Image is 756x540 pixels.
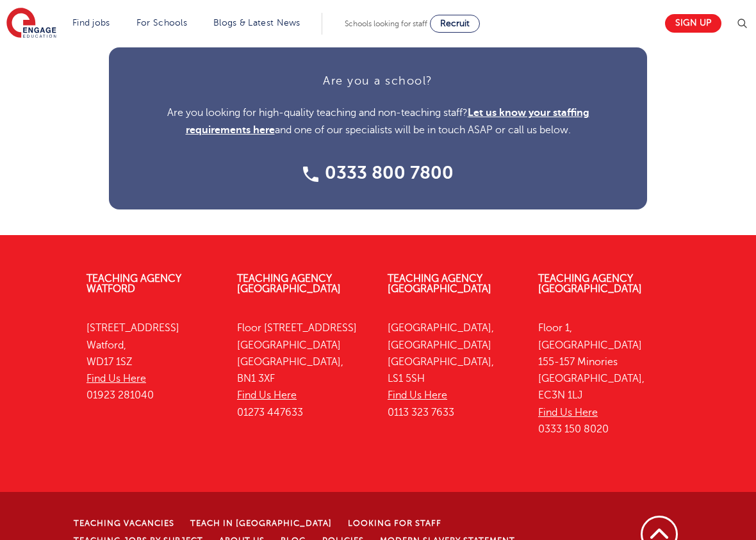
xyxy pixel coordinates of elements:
p: [GEOGRAPHIC_DATA], [GEOGRAPHIC_DATA] [GEOGRAPHIC_DATA], LS1 5SH 0113 323 7633 [388,320,519,421]
a: For Schools [136,18,187,28]
p: Floor 1, [GEOGRAPHIC_DATA] 155-157 Minories [GEOGRAPHIC_DATA], EC3N 1LJ 0333 150 8020 [538,320,670,438]
a: 0333 800 7800 [303,164,454,182]
a: Teaching Vacancies [74,519,174,528]
a: Find Us Here [237,389,297,401]
span: Recruit [440,19,470,28]
p: [STREET_ADDRESS] Watford, WD17 1SZ 01923 281040 [86,320,218,404]
a: Looking for staff [348,519,441,528]
a: Let us know your staffing requirements here [186,107,589,135]
img: Engage Education [6,8,56,40]
a: Teaching Agency [GEOGRAPHIC_DATA] [538,273,642,295]
a: Teaching Agency Watford [86,273,181,295]
a: Find Us Here [538,407,598,418]
a: Find Us Here [86,373,146,384]
a: Find Us Here [388,389,447,401]
span: Schools looking for staff [345,19,427,28]
a: Teaching Agency [GEOGRAPHIC_DATA] [237,273,341,295]
h4: Are you a school? [135,73,621,88]
p: Floor [STREET_ADDRESS] [GEOGRAPHIC_DATA] [GEOGRAPHIC_DATA], BN1 3XF 01273 447633 [237,320,368,421]
a: Find jobs [72,18,110,28]
a: Recruit [430,15,480,33]
a: Sign up [665,14,721,33]
p: Are you looking for high-quality teaching and non-teaching staff? and one of our specialists will... [135,104,621,138]
a: Teaching Agency [GEOGRAPHIC_DATA] [388,273,491,295]
a: Teach in [GEOGRAPHIC_DATA] [190,519,332,528]
a: Blogs & Latest News [213,18,300,28]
